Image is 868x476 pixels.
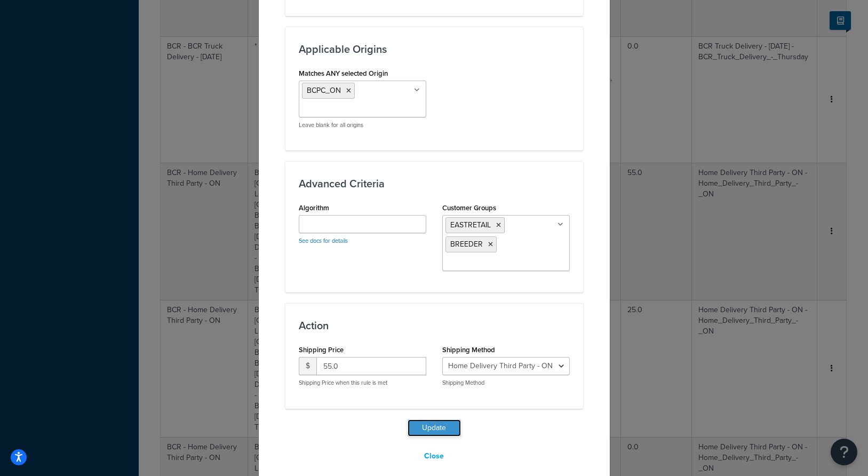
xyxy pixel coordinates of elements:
p: Shipping Price when this rule is met [299,379,426,387]
label: Algorithm [299,204,329,212]
h3: Action [299,320,570,331]
button: Close [417,447,451,465]
h3: Applicable Origins [299,43,570,55]
span: BREEDER [450,239,483,250]
label: Customer Groups [442,204,496,212]
a: See docs for details [299,236,348,245]
span: BCPC_ON [307,85,341,96]
span: $ [299,357,316,375]
label: Matches ANY selected Origin [299,69,388,77]
p: Shipping Method [442,379,570,387]
button: Update [408,419,461,437]
h3: Advanced Criteria [299,178,570,189]
label: Shipping Method [442,346,495,354]
span: EASTRETAIL [450,219,491,231]
p: Leave blank for all origins [299,121,426,129]
label: Shipping Price [299,346,344,354]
